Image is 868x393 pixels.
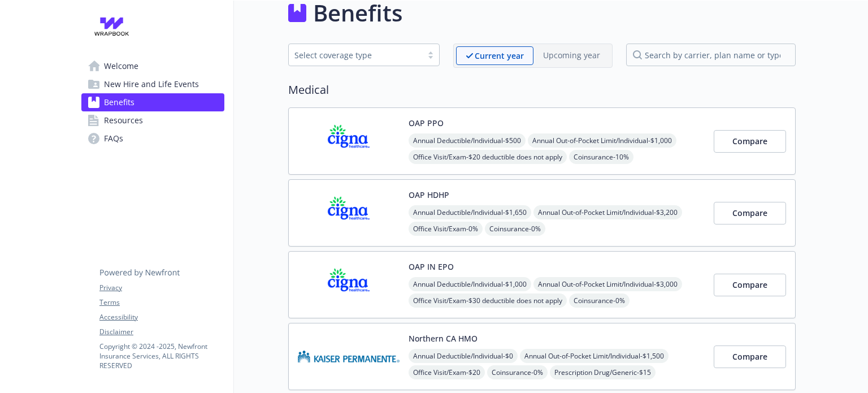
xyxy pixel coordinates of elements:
[487,365,548,379] span: Coinsurance - 0%
[626,44,796,66] input: search by carrier, plan name or type
[298,189,400,237] img: CIGNA carrier logo
[81,93,224,111] a: Benefits
[409,261,454,273] button: OAP IN EPO
[732,279,767,290] span: Compare
[104,93,134,111] span: Benefits
[99,342,224,370] p: Copyright © 2024 - 2025 , Newfront Insurance Services, ALL RIGHTS RESERVED
[714,130,786,153] button: Compare
[298,261,400,309] img: CIGNA carrier logo
[714,346,786,368] button: Compare
[288,81,796,98] h2: Medical
[569,293,630,308] span: Coinsurance - 0%
[294,49,416,61] div: Select coverage type
[485,222,545,236] span: Coinsurance - 0%
[409,293,567,308] span: Office Visit/Exam - $30 deductible does not apply
[104,111,143,129] span: Resources
[533,205,682,219] span: Annual Out-of-Pocket Limit/Individual - $3,200
[569,150,633,164] span: Coinsurance - 10%
[81,129,224,148] a: FAQs
[533,277,682,291] span: Annual Out-of-Pocket Limit/Individual - $3,000
[104,57,138,75] span: Welcome
[533,46,610,65] span: Upcoming year
[550,365,656,379] span: Prescription Drug/Generic - $15
[409,117,444,129] button: OAP PPO
[298,332,400,381] img: Kaiser Permanente Insurance Company carrier logo
[99,283,224,293] a: Privacy
[298,117,400,165] img: CIGNA carrier logo
[732,136,767,146] span: Compare
[409,150,567,164] span: Office Visit/Exam - $20 deductible does not apply
[409,277,531,291] span: Annual Deductible/Individual - $1,000
[81,111,224,129] a: Resources
[409,133,526,148] span: Annual Deductible/Individual - $500
[732,208,767,218] span: Compare
[104,75,199,93] span: New Hire and Life Events
[99,297,224,308] a: Terms
[409,332,478,344] button: Northern CA HMO
[81,57,224,75] a: Welcome
[409,365,485,379] span: Office Visit/Exam - $20
[409,205,531,219] span: Annual Deductible/Individual - $1,650
[475,50,524,62] p: Current year
[99,312,224,322] a: Accessibility
[714,274,786,296] button: Compare
[409,189,449,201] button: OAP HDHP
[732,351,767,362] span: Compare
[528,133,676,148] span: Annual Out-of-Pocket Limit/Individual - $1,000
[99,327,224,337] a: Disclaimer
[520,349,669,363] span: Annual Out-of-Pocket Limit/Individual - $1,500
[81,75,224,93] a: New Hire and Life Events
[714,202,786,224] button: Compare
[409,349,518,363] span: Annual Deductible/Individual - $0
[409,222,483,236] span: Office Visit/Exam - 0%
[543,49,600,61] p: Upcoming year
[104,129,123,148] span: FAQs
